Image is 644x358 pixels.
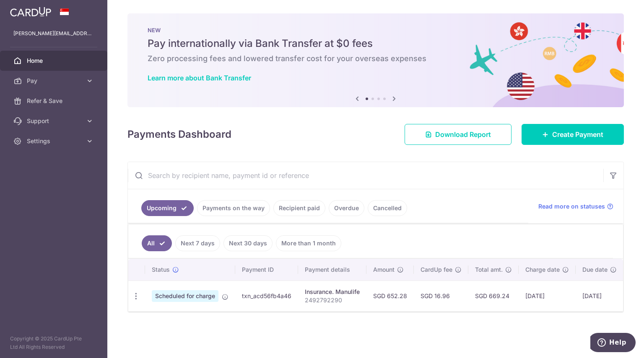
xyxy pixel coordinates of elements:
[590,333,636,354] iframe: Opens a widget where you can find more information
[276,235,341,251] a: More than 1 month
[552,129,603,139] span: Create Payment
[475,265,503,274] span: Total amt.
[223,235,273,251] a: Next 30 days
[421,265,452,274] span: CardUp fee
[175,235,220,251] a: Next 7 days
[27,137,82,145] span: Settings
[298,259,366,281] th: Payment details
[152,265,170,274] span: Status
[127,13,624,107] img: Bank transfer banner
[235,281,298,311] td: txn_acd56fb4a46
[305,288,360,296] div: Insurance. Manulife
[141,200,194,216] a: Upcoming
[305,296,360,304] p: 2492792290
[538,202,605,211] span: Read more on statuses
[468,281,519,311] td: SGD 669.24
[525,265,560,274] span: Charge date
[128,162,603,189] input: Search by recipient name, payment id or reference
[435,129,491,139] span: Download Report
[235,259,298,281] th: Payment ID
[13,29,94,38] p: [PERSON_NAME][EMAIL_ADDRESS][DOMAIN_NAME]
[148,27,604,33] p: NEW
[538,202,613,211] a: Read more on statuses
[142,235,172,251] a: All
[10,7,51,17] img: CardUp
[366,281,414,311] td: SGD 652.28
[273,200,325,216] a: Recipient paid
[414,281,468,311] td: SGD 16.96
[148,37,604,50] h5: Pay internationally via Bank Transfer at $0 fees
[27,57,82,65] span: Home
[148,74,251,82] a: Learn more about Bank Transfer
[27,97,82,105] span: Refer & Save
[27,77,82,85] span: Pay
[519,281,576,311] td: [DATE]
[329,200,364,216] a: Overdue
[148,54,604,64] h6: Zero processing fees and lowered transfer cost for your overseas expenses
[405,124,512,145] a: Download Report
[368,200,407,216] a: Cancelled
[522,124,624,145] a: Create Payment
[576,281,623,311] td: [DATE]
[152,290,218,302] span: Scheduled for charge
[197,200,270,216] a: Payments on the way
[127,127,231,142] h4: Payments Dashboard
[27,117,82,125] span: Support
[582,265,608,274] span: Due date
[373,265,395,274] span: Amount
